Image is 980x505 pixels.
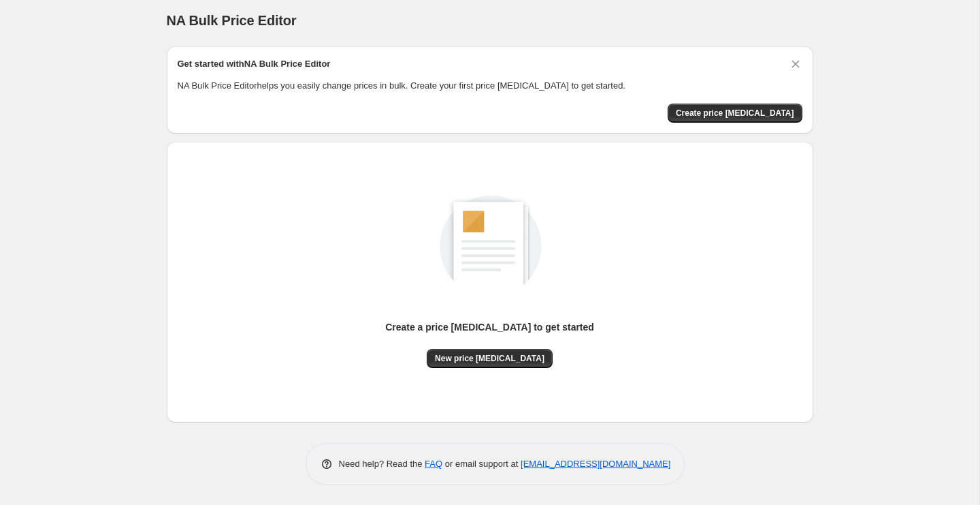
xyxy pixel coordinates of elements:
[435,353,544,364] span: New price [MEDICAL_DATA]
[676,108,794,119] span: Create price [MEDICAL_DATA]
[427,349,553,368] button: New price [MEDICAL_DATA]
[178,57,331,71] h2: Get started with NA Bulk Price Editor
[425,459,442,469] a: FAQ
[178,79,802,93] p: NA Bulk Price Editor helps you easily change prices in bulk. Create your first price [MEDICAL_DAT...
[385,320,594,334] p: Create a price [MEDICAL_DATA] to get started
[789,57,802,71] button: Dismiss card
[442,459,521,469] span: or email support at
[668,104,802,123] button: Create price change job
[521,459,670,469] a: [EMAIL_ADDRESS][DOMAIN_NAME]
[339,459,425,469] span: Need help? Read the
[167,13,297,28] span: NA Bulk Price Editor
